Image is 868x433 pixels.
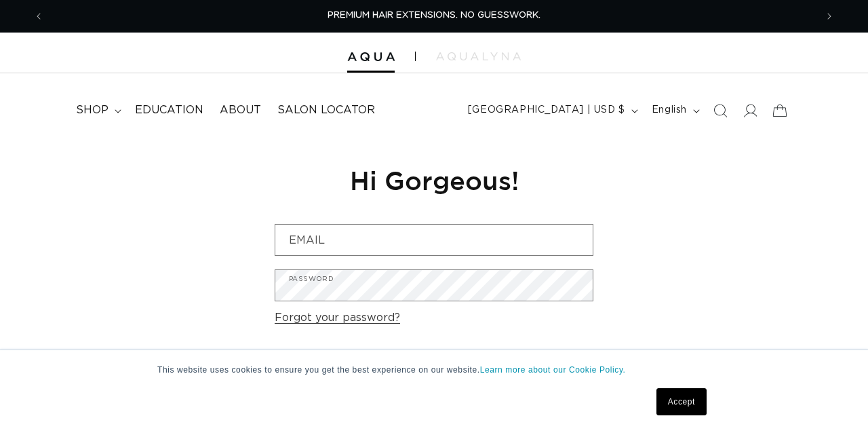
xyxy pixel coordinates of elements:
[220,103,261,117] span: About
[705,96,735,126] summary: Search
[127,95,212,126] a: Education
[212,95,269,126] a: About
[436,52,521,60] img: aqualyna.com
[656,388,707,415] a: Accept
[275,308,400,328] a: Forgot your password?
[652,103,687,117] span: English
[135,103,203,117] span: Education
[277,103,375,117] span: Salon Locator
[800,368,868,433] iframe: Chat Widget
[275,164,593,197] h1: Hi Gorgeous!
[480,365,626,375] a: Learn more about our Cookie Policy.
[814,3,844,29] button: Next announcement
[644,98,705,124] button: English
[460,98,644,124] button: [GEOGRAPHIC_DATA] | USD $
[68,95,127,126] summary: shop
[468,103,625,117] span: [GEOGRAPHIC_DATA] | USD $
[347,52,395,62] img: Aqua Hair Extensions
[328,11,540,20] span: PREMIUM HAIR EXTENSIONS. NO GUESSWORK.
[269,95,383,126] a: Salon Locator
[24,3,54,29] button: Previous announcement
[275,225,593,255] input: Email
[76,103,108,117] span: shop
[157,364,711,376] p: This website uses cookies to ensure you get the best experience on our website.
